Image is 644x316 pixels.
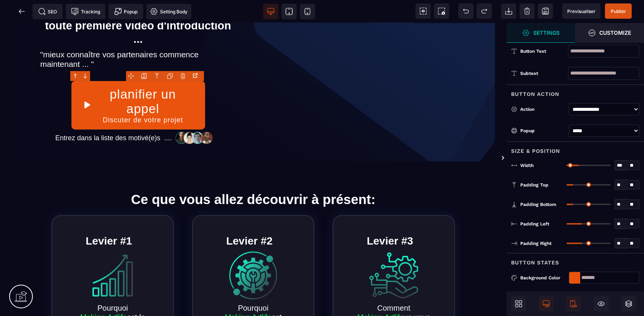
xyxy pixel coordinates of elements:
span: Making-Artlife [80,290,127,298]
span: Previsualiser [567,8,595,14]
div: Size & Position [506,141,644,156]
span: Popup [114,8,138,15]
button: planifier un appelDiscuter de votre projet [71,58,205,107]
span: Padding Left [520,221,549,227]
div: Subtext [520,70,568,77]
span: Open Layers [621,296,636,311]
span: Settings [506,23,575,43]
span: Setting Body [150,8,188,15]
span: Hide/Show Block [594,296,609,311]
div: Action [520,105,566,113]
span: Padding Bottom [520,201,556,207]
span: Mobile Only [566,296,581,311]
span: Publier [611,8,626,14]
span: Tracking [71,8,100,15]
img: 79416ab5e858d8f9f36264acc3c38668_croissance-des-benefices.png [88,228,137,277]
span: Desktop Only [539,296,554,311]
text: Levier #3 [365,210,415,226]
img: 4c12a1b87b00009b8b059a2e3f059314_Levier_3.png [369,228,418,277]
span: Padding Right [520,240,552,246]
div: Button States [506,253,644,267]
text: Entrez dans la liste des motivé(e)s .... [53,109,174,122]
text: Levier #2 [224,210,274,226]
div: Button Text [520,47,568,55]
span: View components [416,3,431,19]
div: Background Color [520,274,566,282]
text: "mieux connaître vos partenaires commence maintenant ... " [40,25,236,48]
span: Making-Artlife [357,290,404,298]
div: Button Action [506,84,644,99]
text: Levier #1 [84,210,134,226]
span: Open Style Manager [575,23,644,43]
span: Open Blocks [511,296,526,311]
div: Popup [520,127,566,135]
img: 32586e8465b4242308ef789b458fc82f_community-people.png [174,109,215,122]
strong: Settings [534,30,560,36]
span: Width [520,162,534,169]
span: SEO [38,8,57,15]
strong: Customize [600,30,631,36]
span: Preview [562,3,600,19]
div: Open the link Modal [191,71,201,80]
span: Screenshot [434,3,449,19]
span: Padding Top [520,182,549,188]
text: Ce que vous allez découvrir à présent: [6,169,501,186]
img: 67ed6705c632a00f98baeed8fafe505a_Levier_2.png [229,228,278,277]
